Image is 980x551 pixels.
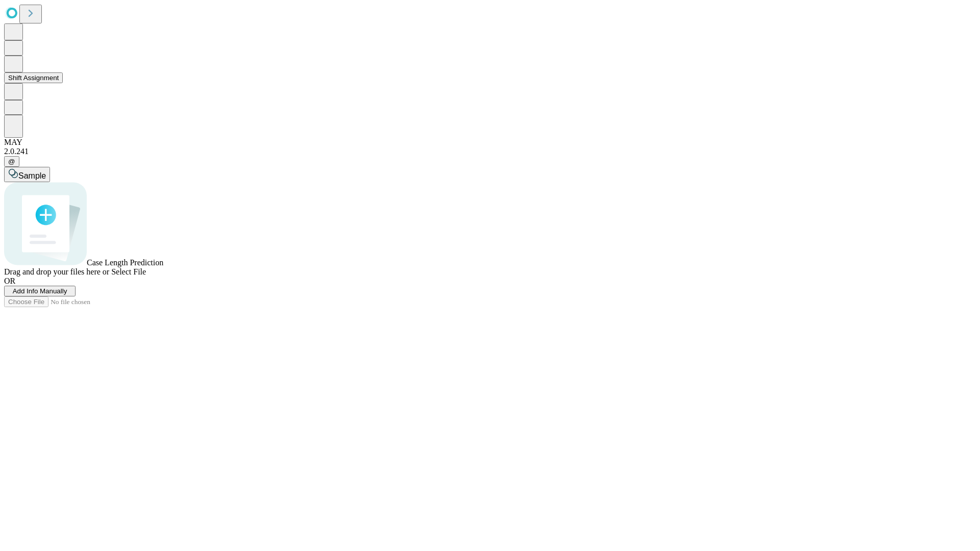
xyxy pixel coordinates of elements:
[4,267,109,276] span: Drag and drop your files here or
[4,277,15,285] span: OR
[87,258,163,267] span: Case Length Prediction
[8,158,15,165] span: @
[4,138,976,147] div: MAY
[4,167,50,182] button: Sample
[4,156,19,167] button: @
[13,287,67,295] span: Add Info Manually
[18,171,46,180] span: Sample
[4,72,63,83] button: Shift Assignment
[111,267,146,276] span: Select File
[4,286,76,296] button: Add Info Manually
[4,147,976,156] div: 2.0.241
